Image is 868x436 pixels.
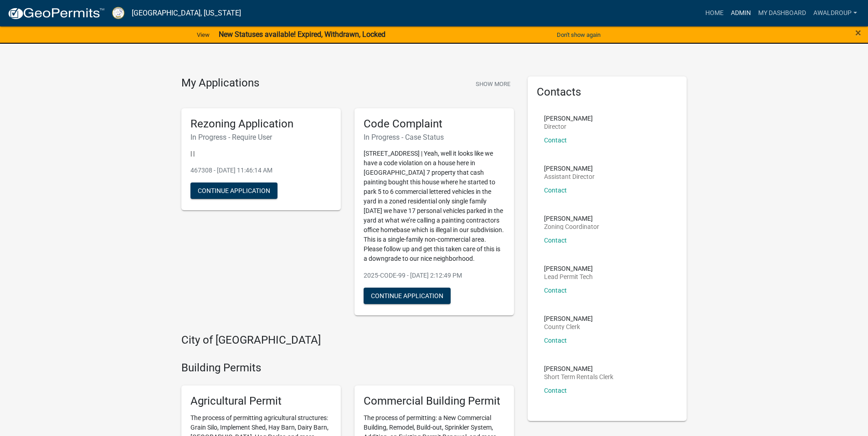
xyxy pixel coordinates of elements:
strong: New Statuses available! Expired, Withdrawn, Locked [219,30,385,39]
p: Short Term Rentals Clerk [544,374,613,380]
a: Contact [544,337,567,344]
h4: Building Permits [181,361,514,375]
a: Contact [544,237,567,244]
a: Contact [544,137,567,144]
a: My Dashboard [755,5,810,22]
p: | | [190,149,332,158]
a: Contact [544,287,567,294]
p: 467308 - [DATE] 11:46:14 AM [190,166,332,175]
p: 2025-CODE-99 - [DATE] 2:12:49 PM [364,271,505,280]
p: [PERSON_NAME] [544,265,593,272]
p: Assistant Director [544,173,595,180]
a: Contact [544,387,567,394]
p: Director [544,123,593,130]
h4: My Applications [181,76,259,90]
img: Putnam County, Georgia [112,7,124,19]
h5: Agricultural Permit [190,395,332,408]
h5: Code Complaint [364,117,505,131]
a: Home [702,5,727,22]
span: × [855,26,861,39]
p: [PERSON_NAME] [544,165,595,172]
button: Continue Application [364,288,451,304]
p: Zoning Coordinator [544,223,599,230]
h6: In Progress - Case Status [364,133,505,142]
button: Close [855,27,861,38]
a: View [193,27,213,42]
h5: Commercial Building Permit [364,395,505,408]
p: Lead Permit Tech [544,274,593,280]
h5: Rezoning Application [190,117,332,131]
p: County Clerk [544,324,593,330]
button: Don't show again [553,27,604,42]
a: Admin [727,5,755,22]
h6: In Progress - Require User [190,133,332,142]
h4: City of [GEOGRAPHIC_DATA] [181,334,514,347]
button: Continue Application [190,183,277,199]
p: [STREET_ADDRESS] | Yeah, well it looks like we have a code violation on a house here in [GEOGRAPH... [364,149,505,264]
p: [PERSON_NAME] [544,215,599,222]
a: [GEOGRAPHIC_DATA], [US_STATE] [132,5,241,21]
a: awaldroup [810,5,861,22]
p: [PERSON_NAME] [544,365,613,372]
h5: Contacts [537,86,678,99]
p: [PERSON_NAME] [544,115,593,122]
p: [PERSON_NAME] [544,315,593,322]
button: Show More [472,76,514,91]
a: Contact [544,187,567,194]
